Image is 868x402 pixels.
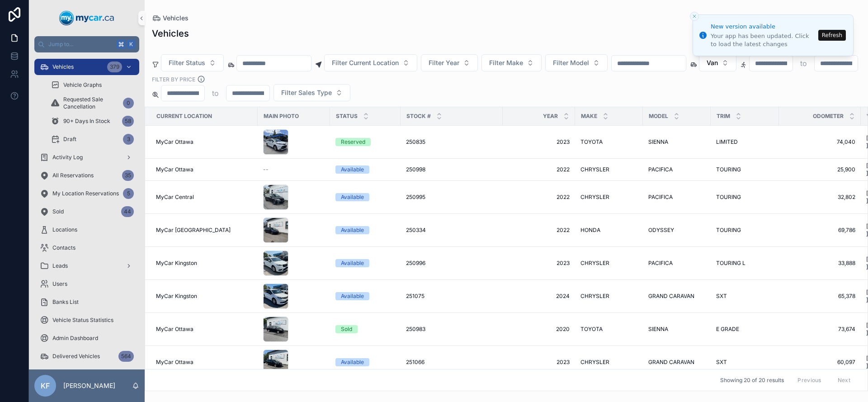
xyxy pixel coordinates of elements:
div: New version available [711,22,816,31]
span: 65,378 [784,293,855,300]
div: 5 [123,188,134,199]
span: 251075 [406,293,425,300]
div: 564 [118,351,134,362]
a: Reserved [335,138,395,146]
div: Sold [341,325,352,333]
a: Available [335,226,395,234]
a: Users [34,276,139,292]
a: MyCar Kingston [156,260,252,267]
a: SXT [716,359,774,366]
span: CHRYSLER [580,260,609,267]
span: Current Location [156,113,212,120]
a: 32,802 [784,194,855,201]
span: MyCar Central [156,194,194,201]
span: Trim [717,113,730,120]
button: Jump to...K [34,36,139,52]
a: 74,040 [784,138,855,146]
span: SIENNA [648,326,668,333]
span: Banks List [52,298,79,306]
span: Activity Log [52,154,83,161]
span: PACIFICA [648,194,673,201]
span: ODYSSEY [648,227,674,234]
p: to [212,88,219,99]
span: Requested Sale Cancellation [63,96,119,110]
button: Select Button [421,54,478,71]
a: 60,097 [784,359,855,366]
span: 2022 [508,194,570,201]
span: MyCar Ottawa [156,166,193,173]
span: 250334 [406,227,426,234]
a: Contacts [34,240,139,256]
span: E GRADE [716,326,739,333]
a: CHRYSLER [580,194,637,201]
span: 250983 [406,326,425,333]
span: SIENNA [648,138,668,146]
button: Select Button [274,84,350,101]
span: GRAND CARAVAN [648,293,694,300]
span: Showing 20 of 20 results [720,377,784,384]
span: Main Photo [264,113,299,120]
span: LIMITED [716,138,738,146]
span: KF [41,380,50,391]
span: PACIFICA [648,260,673,267]
span: Admin Dashboard [52,335,98,342]
div: Available [341,259,364,267]
span: 2023 [508,138,570,146]
div: Available [341,226,364,234]
span: 2023 [508,359,570,366]
span: 2020 [508,326,570,333]
a: 250996 [406,260,497,267]
a: SXT [716,293,774,300]
span: K [127,41,135,48]
div: Available [341,292,364,300]
span: TOURING L [716,260,745,267]
span: SXT [716,293,727,300]
a: 250334 [406,227,497,234]
a: Available [335,292,395,300]
a: E GRADE [716,326,774,333]
p: [PERSON_NAME] [63,381,115,390]
a: Requested Sale Cancellation0 [45,95,139,111]
span: Draft [63,136,76,143]
span: Contacts [52,244,75,251]
a: Available [335,358,395,366]
div: scrollable content [29,52,145,369]
a: Leads [34,258,139,274]
a: MyCar Ottawa [156,326,252,333]
a: CHRYSLER [580,260,637,267]
a: Available [335,193,395,201]
a: Available [335,166,395,174]
a: PACIFICA [648,194,705,201]
span: TOURING [716,227,741,234]
a: -- [263,166,325,173]
a: Vehicles [152,14,189,23]
a: 73,674 [784,326,855,333]
span: 2022 [508,166,570,173]
span: CHRYSLER [580,166,609,173]
div: 379 [107,61,122,72]
span: MyCar Kingston [156,260,197,267]
a: MyCar Central [156,194,252,201]
a: TOURING [716,194,774,201]
span: Filter Status [169,58,205,67]
span: 250995 [406,194,425,201]
span: Stock # [406,113,431,120]
a: 250995 [406,194,497,201]
span: 251066 [406,359,425,366]
div: 3 [123,134,134,145]
a: Sold44 [34,203,139,220]
div: Reserved [341,138,365,146]
a: TOURING [716,227,774,234]
a: 2022 [508,227,570,234]
a: 25,900 [784,166,855,173]
a: GRAND CARAVAN [648,293,705,300]
a: MyCar Ottawa [156,166,252,173]
span: Vehicles [52,63,74,71]
span: Van [707,58,718,67]
a: 250998 [406,166,497,173]
p: to [800,58,807,69]
a: SIENNA [648,138,705,146]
